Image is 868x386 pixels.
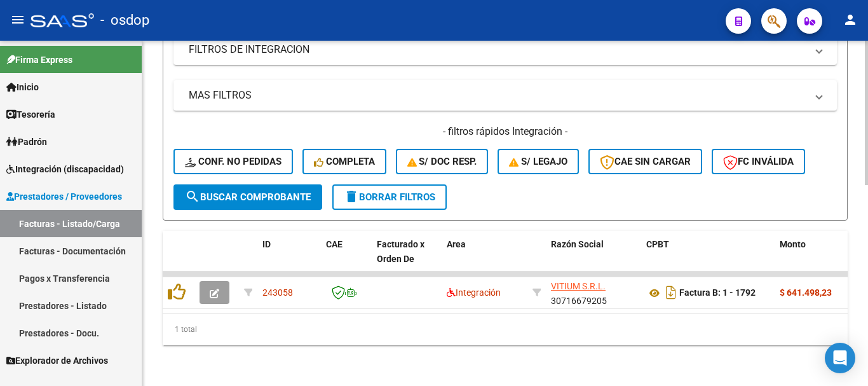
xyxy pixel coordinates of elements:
div: 30716679205 [551,279,636,306]
strong: Factura B: 1 - 1792 [679,288,756,298]
mat-icon: menu [10,12,25,27]
span: - osdop [100,6,149,34]
datatable-header-cell: Monto [775,231,851,287]
span: Integración [447,287,501,298]
mat-icon: person [843,12,858,27]
span: VITIUM S.R.L. [551,281,606,291]
button: Buscar Comprobante [173,184,322,210]
span: Firma Express [6,53,72,67]
mat-expansion-panel-header: FILTROS DE INTEGRACION [173,34,837,65]
mat-expansion-panel-header: MAS FILTROS [173,80,837,111]
span: S/ legajo [509,156,567,167]
button: Completa [302,149,386,174]
div: Open Intercom Messenger [825,343,855,373]
span: Completa [314,156,375,167]
h4: - filtros rápidos Integración - [173,125,837,139]
span: Borrar Filtros [344,191,435,203]
button: FC Inválida [712,149,805,174]
span: Padrón [6,135,47,149]
datatable-header-cell: Facturado x Orden De [372,231,442,287]
datatable-header-cell: CAE [321,231,372,287]
mat-panel-title: MAS FILTROS [189,88,806,102]
span: CPBT [646,239,669,249]
span: Facturado x Orden De [377,239,424,264]
span: Monto [780,239,806,249]
div: 1 total [163,314,848,345]
button: Borrar Filtros [332,184,447,210]
mat-panel-title: FILTROS DE INTEGRACION [189,43,806,57]
span: Integración (discapacidad) [6,162,124,176]
datatable-header-cell: Area [442,231,527,287]
i: Descargar documento [663,282,679,303]
button: S/ legajo [498,149,579,174]
span: S/ Doc Resp. [407,156,477,167]
datatable-header-cell: ID [257,231,321,287]
span: CAE [326,239,342,249]
span: Buscar Comprobante [185,191,311,203]
span: CAE SIN CARGAR [600,156,691,167]
span: Inicio [6,80,39,94]
button: Conf. no pedidas [173,149,293,174]
span: Tesorería [6,107,55,121]
span: Prestadores / Proveedores [6,190,122,203]
datatable-header-cell: Razón Social [546,231,641,287]
span: Explorador de Archivos [6,354,108,368]
span: Area [447,239,466,249]
span: 243058 [262,287,293,298]
span: FC Inválida [723,156,794,167]
datatable-header-cell: CPBT [641,231,775,287]
span: ID [262,239,271,249]
mat-icon: delete [344,189,359,204]
span: Razón Social [551,239,604,249]
button: CAE SIN CARGAR [588,149,702,174]
span: Conf. no pedidas [185,156,281,167]
button: S/ Doc Resp. [396,149,489,174]
mat-icon: search [185,189,200,204]
strong: $ 641.498,23 [780,287,832,298]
